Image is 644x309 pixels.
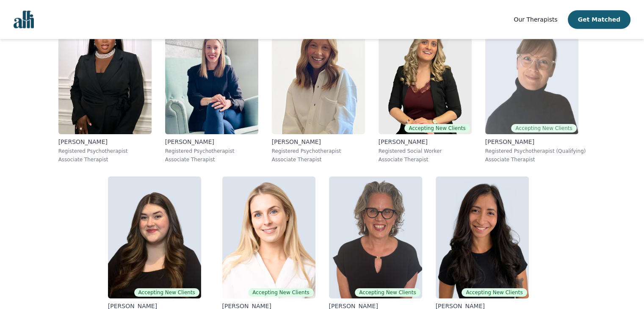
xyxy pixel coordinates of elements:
[108,177,201,298] img: Olivia_Snow
[462,288,527,297] span: Accepting New Clients
[134,288,199,297] span: Accepting New Clients
[485,148,586,154] p: Registered Psychotherapist (Qualifying)
[404,124,470,132] span: Accepting New Clients
[265,6,372,170] a: Kelly_Kozluk[PERSON_NAME]Registered PsychotherapistAssociate Therapist
[372,6,478,170] a: Rana_JamesAccepting New Clients[PERSON_NAME]Registered Social WorkerAssociate Therapist
[355,288,420,297] span: Accepting New Clients
[478,6,593,170] a: Angela_EarlAccepting New Clients[PERSON_NAME]Registered Psychotherapist (Qualifying)Associate The...
[272,12,365,134] img: Kelly_Kozluk
[165,12,258,134] img: Andreann_Gosselin
[511,124,576,132] span: Accepting New Clients
[514,16,557,23] span: Our Therapists
[485,156,586,163] p: Associate Therapist
[272,138,365,146] p: [PERSON_NAME]
[379,148,472,154] p: Registered Social Worker
[58,138,152,146] p: [PERSON_NAME]
[379,12,472,134] img: Rana_James
[165,156,258,163] p: Associate Therapist
[58,148,152,154] p: Registered Psychotherapist
[14,11,34,28] img: alli logo
[165,148,258,154] p: Registered Psychotherapist
[485,138,586,146] p: [PERSON_NAME]
[272,148,365,154] p: Registered Psychotherapist
[52,6,158,170] a: Senam_Bruce-Kemevor[PERSON_NAME]Registered PsychotherapistAssociate Therapist
[158,6,265,170] a: Andreann_Gosselin[PERSON_NAME]Registered PsychotherapistAssociate Therapist
[272,156,365,163] p: Associate Therapist
[514,14,557,25] a: Our Therapists
[222,177,315,298] img: Danielle_Djelic
[58,156,152,163] p: Associate Therapist
[485,12,578,134] img: Angela_Earl
[58,12,152,134] img: Senam_Bruce-Kemevor
[248,288,313,297] span: Accepting New Clients
[436,177,529,298] img: Natalia_Sarmiento
[379,156,472,163] p: Associate Therapist
[329,177,422,298] img: Susan_Albaum
[379,138,472,146] p: [PERSON_NAME]
[165,138,258,146] p: [PERSON_NAME]
[568,10,630,29] button: Get Matched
